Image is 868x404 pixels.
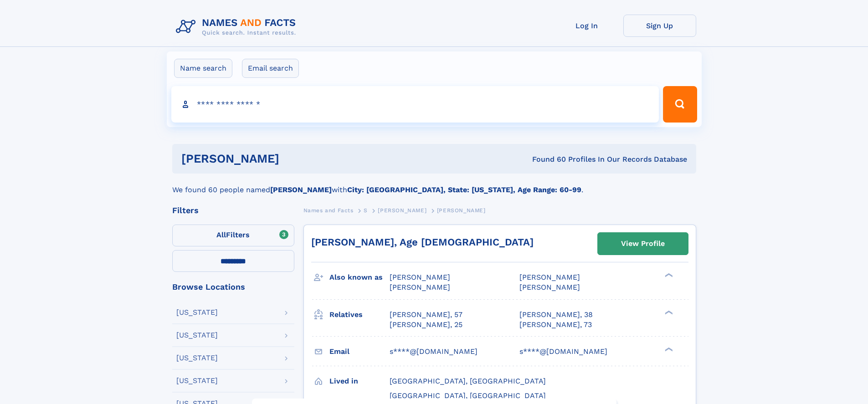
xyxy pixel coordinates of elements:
[519,283,580,291] span: [PERSON_NAME]
[329,344,390,359] h3: Email
[329,373,390,389] h3: Lived in
[176,309,218,316] div: [US_STATE]
[242,59,299,78] label: Email search
[378,207,426,214] span: [PERSON_NAME]
[437,207,486,214] span: [PERSON_NAME]
[390,377,546,385] span: [GEOGRAPHIC_DATA], [GEOGRAPHIC_DATA]
[519,320,592,330] a: [PERSON_NAME], 73
[390,320,462,330] a: [PERSON_NAME], 25
[216,230,226,239] span: All
[270,185,332,194] b: [PERSON_NAME]
[174,59,232,78] label: Name search
[329,307,390,322] h3: Relatives
[172,206,294,215] div: Filters
[663,86,697,123] button: Search Button
[176,377,218,384] div: [US_STATE]
[303,205,354,216] a: Names and Facts
[519,273,580,281] span: [PERSON_NAME]
[172,174,696,195] div: We found 60 people named with .
[172,283,294,291] div: Browse Locations
[378,205,426,216] a: [PERSON_NAME]
[390,391,546,400] span: [GEOGRAPHIC_DATA], [GEOGRAPHIC_DATA]
[550,15,623,37] a: Log In
[364,207,368,214] span: S
[311,236,534,248] a: [PERSON_NAME], Age [DEMOGRAPHIC_DATA]
[663,272,673,278] div: ❯
[621,233,665,254] div: View Profile
[390,283,450,291] span: [PERSON_NAME]
[172,15,303,39] img: Logo Names and Facts
[176,354,218,362] div: [US_STATE]
[406,154,687,164] div: Found 60 Profiles In Our Records Database
[390,310,462,320] a: [PERSON_NAME], 57
[176,332,218,339] div: [US_STATE]
[171,86,659,123] input: search input
[663,309,673,315] div: ❯
[663,346,673,352] div: ❯
[364,205,368,216] a: S
[347,185,581,194] b: City: [GEOGRAPHIC_DATA], State: [US_STATE], Age Range: 60-99
[172,225,294,246] label: Filters
[329,270,390,285] h3: Also known as
[181,153,406,164] h1: [PERSON_NAME]
[390,273,450,281] span: [PERSON_NAME]
[623,15,696,37] a: Sign Up
[598,233,688,255] a: View Profile
[519,310,593,320] a: [PERSON_NAME], 38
